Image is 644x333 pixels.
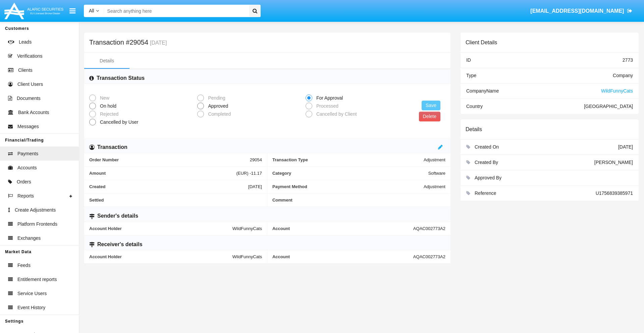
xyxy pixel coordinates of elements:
[96,111,120,118] span: Rejected
[475,144,499,150] span: Created On
[272,171,428,176] span: Category
[148,40,167,46] small: [DATE]
[466,39,497,46] h6: Client Details
[466,73,476,78] span: Type
[596,190,633,196] span: U1756839385971
[89,171,236,176] span: Amount
[466,88,499,94] span: Company Name
[17,53,42,60] span: Verifications
[96,103,118,110] span: On hold
[475,190,496,196] span: Reference
[422,101,440,110] button: Save
[527,2,636,20] a: [EMAIL_ADDRESS][DOMAIN_NAME]
[17,262,31,269] span: Feeds
[89,198,262,203] span: Settled
[15,207,56,214] span: Create Adjustments
[232,254,262,259] span: WildFunnyCats
[466,57,471,63] span: ID
[17,235,41,242] span: Exchanges
[17,221,57,228] span: Platform Frontends
[19,39,32,46] span: Leads
[424,157,445,162] span: Adjustment
[17,276,57,283] span: Entitlement reports
[250,157,262,162] span: 29054
[618,144,633,150] span: [DATE]
[89,157,250,162] span: Order Number
[601,88,633,94] span: WildFunnyCats
[204,111,232,118] span: Completed
[204,103,230,110] span: Approved
[424,184,445,189] span: Adjustment
[17,95,41,102] span: Documents
[17,290,47,297] span: Service Users
[232,226,262,231] span: WildFunnyCats
[89,184,248,189] span: Created
[96,95,111,102] span: New
[89,226,232,231] span: Account Holder
[623,57,633,63] span: 2773
[248,184,262,189] span: [DATE]
[17,150,38,157] span: Payments
[475,175,501,180] span: Approved By
[413,254,445,259] span: AQAC002773A2
[17,81,43,88] span: Client Users
[17,178,31,185] span: Orders
[466,104,483,109] span: Country
[272,226,413,231] span: Account
[530,8,624,14] span: [EMAIL_ADDRESS][DOMAIN_NAME]
[17,304,45,311] span: Event History
[312,103,340,110] span: Processed
[419,112,440,121] button: Delete
[18,109,49,116] span: Bank Accounts
[204,95,227,102] span: Pending
[97,241,143,248] h6: Receiver's details
[97,144,127,151] h6: Transaction
[17,164,37,171] span: Accounts
[584,104,633,109] span: [GEOGRAPHIC_DATA]
[89,8,94,13] span: All
[89,40,167,46] h5: Transaction #29054
[413,226,445,231] span: AQAC002773A2
[272,198,445,203] span: Comment
[272,157,424,162] span: Transaction Type
[17,192,34,200] span: Reports
[236,171,262,176] span: (EUR) -11.17
[466,126,482,132] h6: Details
[272,254,413,259] span: Account
[428,171,445,176] span: Software
[104,5,247,17] input: Search
[18,67,33,74] span: Clients
[100,57,114,64] div: Details
[17,123,39,130] span: Messages
[613,73,633,78] span: Company
[3,1,64,21] img: Logo image
[96,119,140,126] span: Cancelled by User
[89,254,232,259] span: Account Holder
[594,160,633,165] span: [PERSON_NAME]
[97,212,138,220] h6: Sender's details
[312,111,359,118] span: Cancelled by Client
[84,7,104,14] a: All
[97,74,145,82] h6: Transaction Status
[475,160,498,165] span: Created By
[312,95,344,102] span: For Approval
[272,184,424,189] span: Payment Method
